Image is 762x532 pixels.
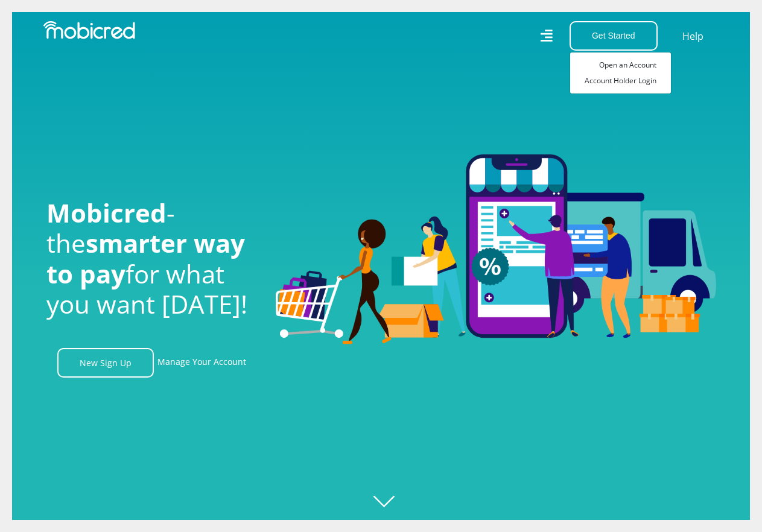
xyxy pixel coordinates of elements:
[570,52,672,94] div: Get Started
[46,198,258,320] h1: - the for what you want [DATE]!
[570,73,671,89] a: Account Holder Login
[682,28,704,44] a: Help
[157,348,246,378] a: Manage Your Account
[570,57,671,73] a: Open an Account
[570,21,658,51] button: Get Started
[57,348,154,378] a: New Sign Up
[276,154,716,345] img: Welcome to Mobicred
[46,195,167,230] span: Mobicred
[46,226,245,290] span: smarter way to pay
[43,21,135,39] img: Mobicred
